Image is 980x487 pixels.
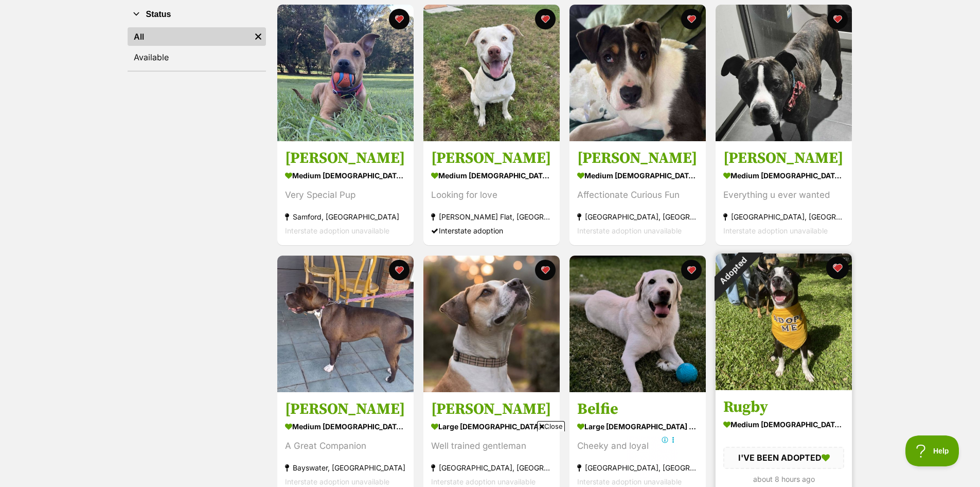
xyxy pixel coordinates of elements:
div: Bayswater, [GEOGRAPHIC_DATA] [285,461,406,475]
div: Samford, [GEOGRAPHIC_DATA] [285,210,406,224]
div: Interstate adoption [431,224,552,238]
div: medium [DEMOGRAPHIC_DATA] Dog [723,417,844,432]
button: favourite [681,260,702,280]
span: Interstate adoption unavailable [723,227,828,236]
img: Rosemary [569,5,706,141]
button: favourite [827,9,848,29]
div: Everything u ever wanted [723,189,844,203]
div: medium [DEMOGRAPHIC_DATA] Dog [285,419,406,434]
img: Boone [277,5,414,141]
a: [PERSON_NAME] medium [DEMOGRAPHIC_DATA] Dog Very Special Pup Samford, [GEOGRAPHIC_DATA] Interstat... [277,141,414,246]
a: [PERSON_NAME] medium [DEMOGRAPHIC_DATA] Dog Everything u ever wanted [GEOGRAPHIC_DATA], [GEOGRAPH... [716,141,852,246]
a: [PERSON_NAME] medium [DEMOGRAPHIC_DATA] Dog Looking for love [PERSON_NAME] Flat, [GEOGRAPHIC_DATA... [423,141,560,246]
div: [GEOGRAPHIC_DATA], [GEOGRAPHIC_DATA] [723,210,844,224]
div: Cheeky and loyal [577,439,698,453]
div: large [DEMOGRAPHIC_DATA] Dog [431,419,552,434]
h3: Rugby [723,397,844,417]
div: I'VE BEEN ADOPTED [723,447,844,468]
a: Available [128,48,266,66]
span: Interstate adoption unavailable [285,227,389,236]
img: Knox [423,5,560,141]
div: [PERSON_NAME] Flat, [GEOGRAPHIC_DATA] [431,210,552,224]
span: Close [537,421,565,431]
iframe: Help Scout Beacon - Open [905,435,959,466]
div: [GEOGRAPHIC_DATA], [GEOGRAPHIC_DATA] [577,210,698,224]
div: medium [DEMOGRAPHIC_DATA] Dog [285,169,406,183]
span: Interstate adoption unavailable [577,227,682,236]
button: favourite [389,9,409,29]
button: favourite [681,9,702,29]
div: Affectionate Curious Fun [577,189,698,203]
button: favourite [535,9,556,29]
span: Interstate adoption unavailable [285,477,389,486]
img: Sadie [277,256,414,392]
h3: Belfie [577,399,698,419]
div: Very Special Pup [285,189,406,203]
div: Looking for love [431,189,552,203]
h3: [PERSON_NAME] [285,399,406,419]
button: favourite [826,257,849,279]
div: medium [DEMOGRAPHIC_DATA] Dog [577,169,698,183]
a: All [128,27,251,46]
img: Kenneth [423,256,560,392]
button: Status [128,8,266,21]
a: [PERSON_NAME] medium [DEMOGRAPHIC_DATA] Dog Affectionate Curious Fun [GEOGRAPHIC_DATA], [GEOGRAPH... [569,141,706,246]
div: [GEOGRAPHIC_DATA], [GEOGRAPHIC_DATA] [577,461,698,475]
h3: [PERSON_NAME] [431,399,552,419]
div: medium [DEMOGRAPHIC_DATA] Dog [723,169,844,183]
div: about 8 hours ago [723,472,844,485]
img: Belfie [569,256,706,392]
span: Interstate adoption unavailable [577,477,682,486]
a: Remove filter [251,27,266,46]
div: Adopted [702,240,763,301]
div: large [DEMOGRAPHIC_DATA] Dog [577,419,698,434]
div: medium [DEMOGRAPHIC_DATA] Dog [431,169,552,183]
div: Status [128,25,266,71]
iframe: Advertisement [303,435,678,482]
button: favourite [389,260,409,280]
img: Cruz [716,5,852,141]
h3: [PERSON_NAME] [723,149,844,169]
h3: [PERSON_NAME] [285,149,406,169]
button: favourite [535,260,556,280]
img: Rugby [716,254,852,390]
h3: [PERSON_NAME] [577,149,698,169]
div: A Great Companion [285,439,406,453]
a: Adopted [716,382,852,392]
h3: [PERSON_NAME] [431,149,552,169]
